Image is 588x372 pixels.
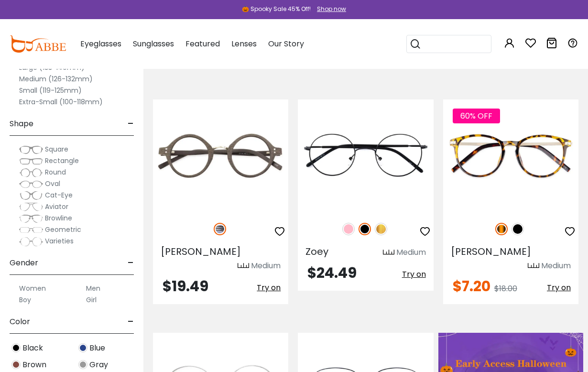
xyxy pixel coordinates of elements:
span: Aviator [45,202,68,211]
img: Rectangle.png [19,156,43,166]
div: Medium [396,247,426,258]
div: Medium [251,260,281,272]
span: Eyeglasses [80,38,121,49]
div: Shop now [317,5,346,13]
span: Geometric [45,225,81,234]
span: - [128,310,134,333]
img: Striped [214,223,226,235]
img: Aviator.png [19,202,43,212]
div: Medium [541,260,571,272]
span: Try on [257,282,281,293]
img: size ruler [238,263,249,270]
img: Black [11,343,21,352]
a: Shop now [312,5,346,13]
img: Gold [375,223,387,235]
img: Black [512,223,524,235]
label: Small (119-125mm) [19,85,82,96]
img: size ruler [383,249,394,256]
button: Try on [402,266,426,283]
span: Try on [402,269,426,280]
img: Oval.png [19,179,43,189]
span: Varieties [45,236,74,246]
span: Brown [22,359,46,371]
img: Varieties.png [19,237,43,247]
img: Tortoise Callie - Combination ,Universal Bridge Fit [443,99,578,212]
span: Sunglasses [133,38,174,49]
span: - [128,112,134,135]
img: Browline.png [19,214,43,223]
span: Square [45,144,68,154]
img: Striped Piggott - Acetate ,Universal Bridge Fit [153,99,288,212]
img: Cat-Eye.png [19,191,43,200]
div: 🎃 Spooky Sale 45% Off! [242,5,311,13]
img: Blue [78,343,87,352]
span: $19.49 [163,276,208,296]
label: Girl [86,294,97,306]
img: Gray [78,360,87,369]
label: Boy [19,294,31,306]
span: Blue [89,342,105,354]
span: $7.20 [453,276,490,296]
label: Men [86,283,100,294]
span: Color [10,310,30,333]
label: Extra-Small (100-118mm) [19,96,103,108]
span: Shape [10,112,33,135]
span: [PERSON_NAME] [451,245,531,258]
img: abbeglasses.com [10,35,66,53]
span: Featured [185,38,220,49]
span: $18.00 [494,283,517,294]
span: Zoey [305,245,328,258]
span: Rectangle [45,156,79,165]
img: Brown [11,360,21,369]
img: Black [359,223,371,235]
span: 60% OFF [453,109,500,123]
span: Our Story [268,38,304,49]
img: Pink [342,223,355,235]
label: Women [19,283,46,294]
span: Lenses [231,38,257,49]
span: Gender [10,252,38,274]
img: Geometric.png [19,225,43,235]
span: [PERSON_NAME] [161,245,241,258]
span: - [128,252,134,274]
span: Round [45,167,66,177]
label: Medium (126-132mm) [19,73,93,85]
button: Try on [257,279,281,296]
span: Try on [547,282,571,293]
span: Cat-Eye [45,190,73,200]
img: Square.png [19,145,43,154]
span: Gray [89,359,108,371]
span: Black [22,342,43,354]
span: Oval [45,179,60,188]
img: size ruler [528,263,539,270]
img: Tortoise [495,223,508,235]
button: Try on [547,279,571,296]
span: Browline [45,213,72,223]
img: Black Zoey - Metal ,Adjust Nose Pads [298,99,433,212]
span: $24.49 [307,263,357,283]
img: Round.png [19,168,43,177]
